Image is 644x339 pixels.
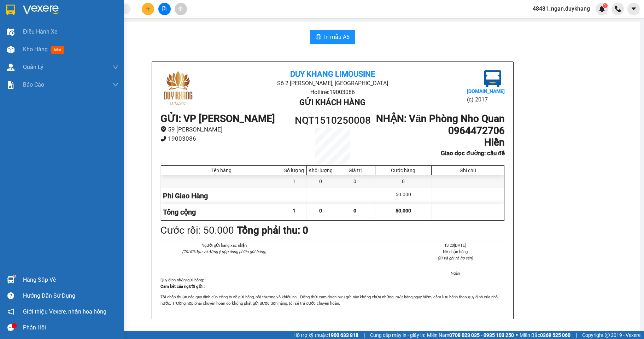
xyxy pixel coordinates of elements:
[299,98,365,107] b: Gửi khách hàng
[51,46,64,54] span: mới
[337,168,373,173] div: Giá trị
[631,6,637,12] span: caret-down
[527,4,596,13] span: 48481_ngan.duykhang
[576,331,577,339] span: |
[160,294,505,306] p: Tôi chấp thuận các quy định của công ty về gửi hàng, bồi thường và khiếu nại. Đồng thời cam đoan ...
[375,188,432,204] div: 50.000
[293,208,295,214] span: 1
[23,307,106,316] span: Giới thiệu Vexere, nhận hoa hồng
[328,332,358,338] strong: 1900 633 818
[438,256,473,261] i: (Kí và ghi rõ họ tên)
[289,113,376,128] h1: NQT1510250008
[7,276,14,284] img: warehouse-icon
[237,224,308,236] b: Tổng phải thu: 0
[604,3,606,8] span: 1
[161,188,282,204] div: Phí Giao Hàng
[182,249,266,254] i: (Tôi đã đọc và đồng ý nộp dung phiếu gửi hàng)
[175,242,273,249] li: Người gửi hàng xác nhận
[23,80,44,89] span: Báo cáo
[7,324,14,331] span: message
[7,46,14,53] img: warehouse-icon
[218,88,447,97] li: Hotline: 19003086
[396,208,411,214] span: 50.000
[484,70,501,87] img: logo.jpg
[160,277,505,306] div: Quy định nhận/gửi hàng :
[160,134,289,144] li: 19003086
[449,332,514,338] strong: 0708 023 035 - 0935 103 250
[406,249,505,255] li: NV nhận hàng
[516,334,518,337] span: ⚪️
[163,168,280,173] div: Tên hàng
[615,6,621,12] img: phone-icon
[605,333,610,338] span: copyright
[377,168,429,173] div: Cước hàng
[6,5,15,15] img: logo-vxr
[162,6,167,11] span: file-add
[175,3,187,15] button: aim
[23,322,118,333] div: Phản hồi
[290,70,375,78] b: Duy Khang Limousine
[23,46,48,53] span: Kho hàng
[23,275,118,285] div: Hàng sắp về
[467,95,505,104] li: (c) 2017
[335,175,375,188] div: 0
[603,3,608,8] sup: 1
[160,125,289,134] li: 59 [PERSON_NAME]
[160,284,205,289] strong: Cam kết của người gửi :
[467,88,505,94] b: [DOMAIN_NAME]
[146,6,151,11] span: plus
[310,30,355,44] button: printerIn mẫu A5
[113,64,118,70] span: down
[23,291,118,301] div: Hướng dẫn sử dụng
[23,27,57,36] span: Điều hành xe
[316,34,321,41] span: printer
[7,28,14,36] img: warehouse-icon
[160,70,196,106] img: logo.jpg
[218,79,447,88] li: Số 2 [PERSON_NAME], [GEOGRAPHIC_DATA]
[178,6,183,11] span: aim
[540,332,570,338] strong: 0369 525 060
[7,292,14,299] span: question-circle
[160,223,234,238] div: Cước rồi : 50.000
[142,3,154,15] button: plus
[364,331,365,339] span: |
[163,208,196,216] span: Tổng cộng
[427,331,514,339] span: Miền Nam
[113,82,118,88] span: down
[7,308,14,315] span: notification
[160,113,275,124] b: GỬI : VP [PERSON_NAME]
[7,81,14,89] img: solution-icon
[406,242,505,249] li: 13:20[DATE]
[406,270,505,276] li: Ngân
[599,6,605,12] img: icon-new-feature
[520,331,570,339] span: Miền Bắc
[370,331,425,339] span: Cung cấp máy in - giấy in:
[23,63,43,71] span: Quản Lý
[160,136,166,142] span: phone
[309,168,333,173] div: Khối lượng
[158,3,171,15] button: file-add
[319,208,322,214] span: 0
[376,136,505,148] h1: Hiền
[284,168,305,173] div: Số lượng
[433,168,502,173] div: Ghi chú
[7,64,14,71] img: warehouse-icon
[353,208,356,214] span: 0
[160,126,166,132] span: environment
[441,150,505,157] b: Giao dọc đường: cầu đế
[375,175,432,188] div: 0
[324,33,350,41] span: In mẫu A5
[376,113,505,124] b: NHẬN : Văn Phòng Nho Quan
[376,125,505,137] h1: 0964472706
[293,331,358,339] span: Hỗ trợ kỹ thuật:
[307,175,335,188] div: 0
[13,275,16,277] sup: 1
[282,175,307,188] div: 1
[627,3,640,15] button: caret-down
